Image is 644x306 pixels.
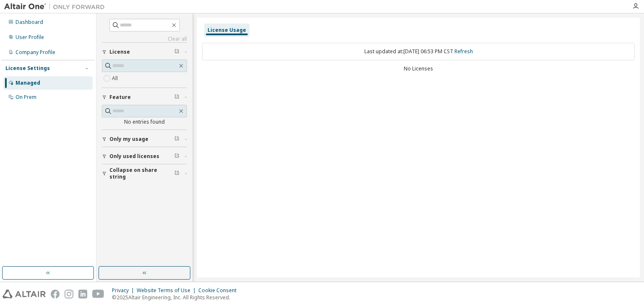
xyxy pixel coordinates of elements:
[109,136,148,143] span: Only my usage
[102,36,187,42] a: Clear all
[16,94,36,101] div: On Prem
[16,19,43,26] div: Dashboard
[202,43,635,60] div: Last updated at: [DATE] 06:53 PM CST
[174,153,179,160] span: Clear filter
[174,136,179,143] span: Clear filter
[92,290,104,298] img: youtube.svg
[16,34,44,41] div: User Profile
[109,167,174,180] span: Collapse on share string
[454,48,473,55] a: Refresh
[65,290,73,298] img: instagram.svg
[208,27,246,34] div: License Usage
[102,43,187,61] button: License
[174,170,179,177] span: Clear filter
[137,287,198,294] div: Website Terms of Use
[16,49,55,56] div: Company Profile
[3,290,46,298] img: altair_logo.svg
[112,294,241,301] p: © 2025 Altair Engineering, Inc. All Rights Reserved.
[78,290,87,298] img: linkedin.svg
[51,290,60,298] img: facebook.svg
[109,153,159,160] span: Only used licenses
[112,73,119,83] label: All
[102,147,187,166] button: Only used licenses
[4,3,109,11] img: Altair One
[16,80,40,86] div: Managed
[198,287,241,294] div: Cookie Consent
[102,130,187,148] button: Only my usage
[5,65,50,72] div: License Settings
[102,164,187,183] button: Collapse on share string
[102,88,187,106] button: Feature
[112,287,137,294] div: Privacy
[102,119,187,125] div: No entries found
[174,94,179,101] span: Clear filter
[109,49,130,55] span: License
[202,65,635,72] div: No Licenses
[109,94,131,101] span: Feature
[174,49,179,55] span: Clear filter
